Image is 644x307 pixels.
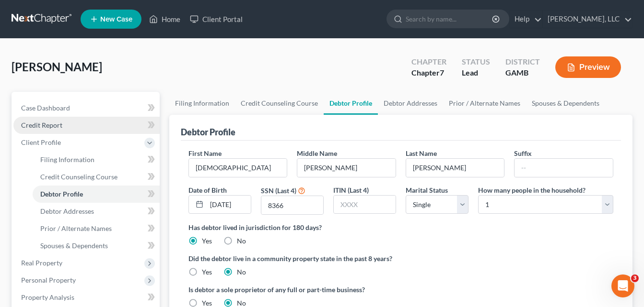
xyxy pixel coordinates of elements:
[33,186,160,203] a: Debtor Profile
[297,159,396,177] input: M.I
[237,236,246,246] label: No
[33,168,160,186] a: Credit Counseling Course
[411,56,446,67] div: Chapter
[555,56,621,78] button: Preview
[406,185,448,195] label: Marital Status
[443,92,526,115] a: Prior / Alternate Names
[181,126,235,138] div: Debtor Profile
[188,253,613,263] label: Did the debtor live in a community property state in the past 8 years?
[33,151,160,168] a: Filing Information
[188,148,222,158] label: First Name
[526,92,605,115] a: Spouses & Dependents
[21,259,62,267] span: Real Property
[631,274,639,282] span: 3
[406,148,437,158] label: Last Name
[440,68,444,77] span: 7
[237,267,246,277] label: No
[462,56,490,67] div: Status
[33,237,160,254] a: Spouses & Dependents
[505,56,540,67] div: District
[543,11,632,28] a: [PERSON_NAME], LLC
[202,267,212,277] label: Yes
[514,148,532,158] label: Suffix
[40,207,94,215] span: Debtor Addresses
[21,121,62,129] span: Credit Report
[261,196,323,214] input: XXXX
[406,10,493,28] input: Search by name...
[40,190,83,198] span: Debtor Profile
[189,159,287,177] input: --
[202,236,212,246] label: Yes
[13,117,160,134] a: Credit Report
[13,99,160,117] a: Case Dashboard
[40,155,94,164] span: Filing Information
[185,11,247,28] a: Client Portal
[33,220,160,237] a: Prior / Alternate Names
[515,159,613,177] input: --
[261,186,296,196] label: SSN (Last 4)
[188,185,227,195] label: Date of Birth
[12,60,102,74] span: [PERSON_NAME]
[188,222,613,232] label: Has debtor lived in jurisdiction for 180 days?
[188,285,396,295] label: Is debtor a sole proprietor of any full or part-time business?
[33,203,160,220] a: Debtor Addresses
[510,11,542,28] a: Help
[21,104,70,112] span: Case Dashboard
[378,92,443,115] a: Debtor Addresses
[40,173,117,181] span: Credit Counseling Course
[100,16,132,23] span: New Case
[169,92,235,115] a: Filing Information
[411,67,446,78] div: Chapter
[406,159,504,177] input: --
[478,185,585,195] label: How many people in the household?
[13,289,160,306] a: Property Analysis
[505,67,540,78] div: GAMB
[40,224,112,232] span: Prior / Alternate Names
[21,276,76,284] span: Personal Property
[462,67,490,78] div: Lead
[324,92,378,115] a: Debtor Profile
[207,196,251,214] input: MM/DD/YYYY
[21,293,74,301] span: Property Analysis
[297,148,337,158] label: Middle Name
[21,138,61,146] span: Client Profile
[235,92,324,115] a: Credit Counseling Course
[40,241,108,250] span: Spouses & Dependents
[334,196,396,214] input: XXXX
[611,274,634,297] iframe: Intercom live chat
[333,185,369,195] label: ITIN (Last 4)
[144,11,185,28] a: Home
